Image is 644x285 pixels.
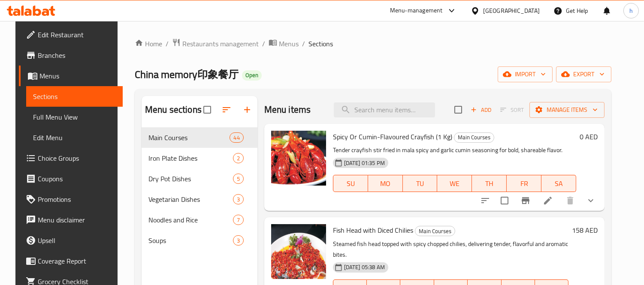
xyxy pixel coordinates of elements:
[469,105,493,115] span: Add
[581,190,601,211] button: show more
[543,195,553,206] a: Edit menu item
[233,215,244,225] div: items
[26,127,123,148] a: Edit Menu
[38,174,116,184] span: Coupons
[475,190,496,211] button: sort-choices
[390,6,443,16] div: Menu-management
[148,194,233,204] span: Vegetarian Dishes
[19,45,123,66] a: Branches
[496,192,514,210] span: Select to update
[38,153,116,163] span: Choice Groups
[142,168,257,189] div: Dry Pot Dishes5
[563,69,605,80] span: export
[19,168,123,189] a: Coupons
[337,177,365,190] span: SU
[545,177,573,190] span: SA
[271,131,326,186] img: Spicy Or Cumin-Flavoured Crayfish (1 Kg)
[233,237,243,245] span: 3
[135,39,162,49] a: Home
[182,39,259,49] span: Restaurants management
[495,103,529,117] span: Select section first
[242,70,262,81] div: Open
[142,124,257,254] nav: Menu sections
[135,38,611,49] nav: breadcrumb
[302,39,305,49] li: /
[264,103,311,116] h2: Menu items
[148,235,233,246] span: Soups
[572,224,598,236] h6: 158 AED
[33,112,116,122] span: Full Menu View
[279,39,299,49] span: Menus
[237,99,257,120] button: Add section
[333,145,576,156] p: Tender crayfish stir fried in mala spicy and garlic cumin seasoning for bold, shareable flavor.
[148,215,233,225] span: Noodles and Rice
[26,86,123,107] a: Sections
[198,101,216,119] span: Select all sections
[629,6,633,15] span: h
[233,195,243,204] span: 3
[475,177,503,190] span: TH
[26,107,123,127] a: Full Menu View
[38,235,116,246] span: Upsell
[341,159,388,167] span: [DATE] 01:35 PM
[454,132,494,142] span: Main Courses
[33,91,116,102] span: Sections
[505,69,546,80] span: import
[38,30,116,40] span: Edit Restaurant
[467,103,495,117] span: Add item
[142,127,257,148] div: Main Courses44
[437,175,472,192] button: WE
[483,6,540,15] div: [GEOGRAPHIC_DATA]
[38,194,116,204] span: Promotions
[233,216,243,224] span: 7
[142,230,257,251] div: Soups3
[19,189,123,210] a: Promotions
[333,130,452,143] span: Spicy Or Cumin-Flavoured Crayfish (1 Kg)
[536,105,598,115] span: Manage items
[19,24,123,45] a: Edit Restaurant
[216,99,237,120] span: Sort sections
[498,66,553,82] button: import
[242,72,262,79] span: Open
[19,230,123,251] a: Upsell
[38,215,116,225] span: Menu disclaimer
[38,256,116,266] span: Coverage Report
[467,103,495,117] button: Add
[39,71,116,81] span: Menus
[441,177,469,190] span: WE
[529,102,605,118] button: Manage items
[148,153,233,163] span: Iron Plate Dishes
[333,224,413,237] span: Fish Head with Diced Chilies
[233,175,243,183] span: 5
[230,132,243,143] div: items
[172,38,259,49] a: Restaurants management
[145,103,202,116] h2: Menu sections
[556,66,611,82] button: export
[308,39,333,49] span: Sections
[19,66,123,86] a: Menus
[166,39,169,49] li: /
[560,190,581,211] button: delete
[372,177,399,190] span: MO
[233,194,244,204] div: items
[510,177,538,190] span: FR
[403,175,438,192] button: TU
[233,174,244,184] div: items
[580,131,598,143] h6: 0 AED
[415,226,455,236] div: Main Courses
[333,175,368,192] button: SU
[333,239,568,260] p: Steamed fish head topped with spicy chopped chilies, delivering tender, flavorful and aromatic bi...
[515,190,536,211] button: Branch-specific-item
[19,148,123,168] a: Choice Groups
[269,38,299,49] a: Menus
[586,195,596,206] svg: Show Choices
[262,39,265,49] li: /
[148,174,233,184] div: Dry Pot Dishes
[415,226,455,236] span: Main Courses
[19,210,123,230] a: Menu disclaimer
[341,263,388,271] span: [DATE] 05:38 AM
